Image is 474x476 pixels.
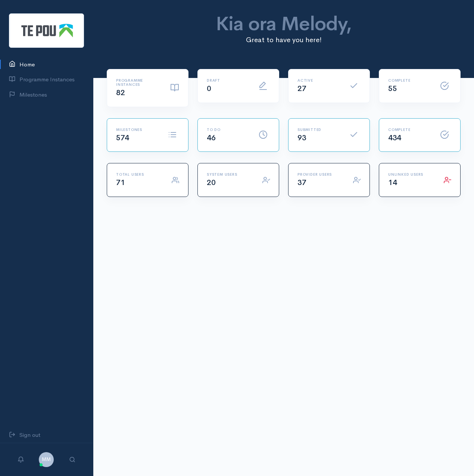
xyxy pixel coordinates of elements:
h6: Unlinked Users [388,172,435,176]
span: 14 [388,178,397,187]
span: 37 [297,178,306,187]
span: 20 [207,178,215,187]
span: 71 [116,178,125,187]
span: MM [39,452,54,467]
h6: System Users [207,172,253,176]
a: MM [39,455,54,463]
h6: Total Users [116,172,163,176]
p: Great to have you here! [197,35,370,45]
h6: Provider Users [297,172,344,176]
img: Te Pou [9,13,84,48]
h1: Kia ora Melody, [197,13,370,35]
